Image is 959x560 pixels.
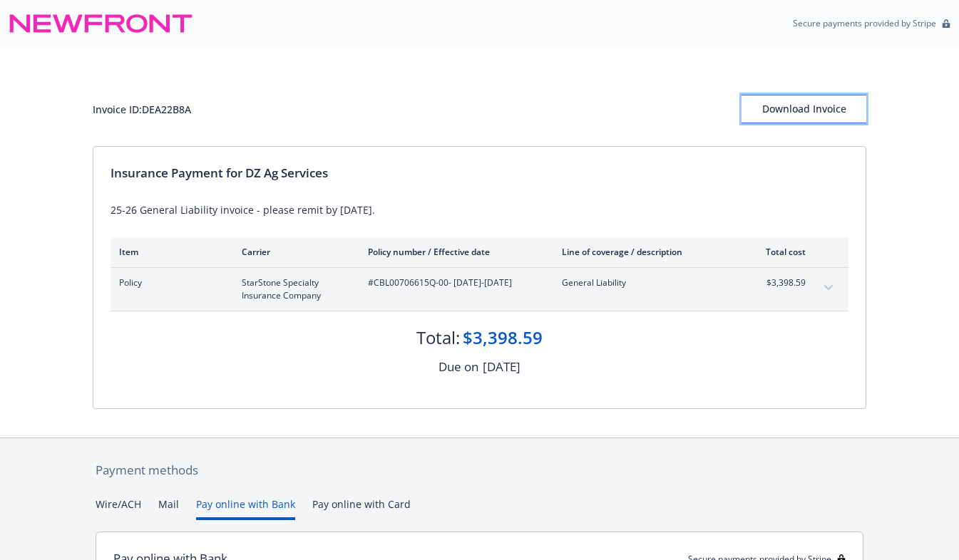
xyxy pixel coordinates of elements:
div: Line of coverage / description [562,246,729,258]
button: Pay online with Bank [196,497,295,520]
span: General Liability [562,276,729,289]
div: Carrier [242,246,345,258]
div: Insurance Payment for DZ Ag Services [111,164,848,182]
span: StarStone Specialty Insurance Company [242,276,345,302]
button: Download Invoice [742,95,866,123]
span: #CBL00706615Q-00 - [DATE]-[DATE] [368,276,539,289]
button: Mail [158,497,179,520]
div: Item [119,246,219,258]
div: 25-26 General Liability invoice - please remit by [DATE]. [111,202,848,217]
div: $3,398.59 [463,326,543,350]
div: Invoice ID: DEA22B8A [93,102,191,117]
div: Due on [439,358,478,376]
div: Policy number / Effective date [368,246,539,258]
button: Pay online with Card [312,497,411,520]
div: PolicyStarStone Specialty Insurance Company#CBL00706615Q-00- [DATE]-[DATE]General Liability$3,398... [111,268,848,311]
button: expand content [817,276,840,299]
div: Total: [416,326,460,350]
p: Secure payments provided by Stripe [793,17,936,29]
div: Total cost [752,246,806,258]
span: Policy [119,276,219,289]
div: [DATE] [483,358,520,376]
div: Payment methods [96,461,863,479]
span: $3,398.59 [752,276,806,289]
button: Wire/ACH [96,497,141,520]
div: Download Invoice [742,95,866,123]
